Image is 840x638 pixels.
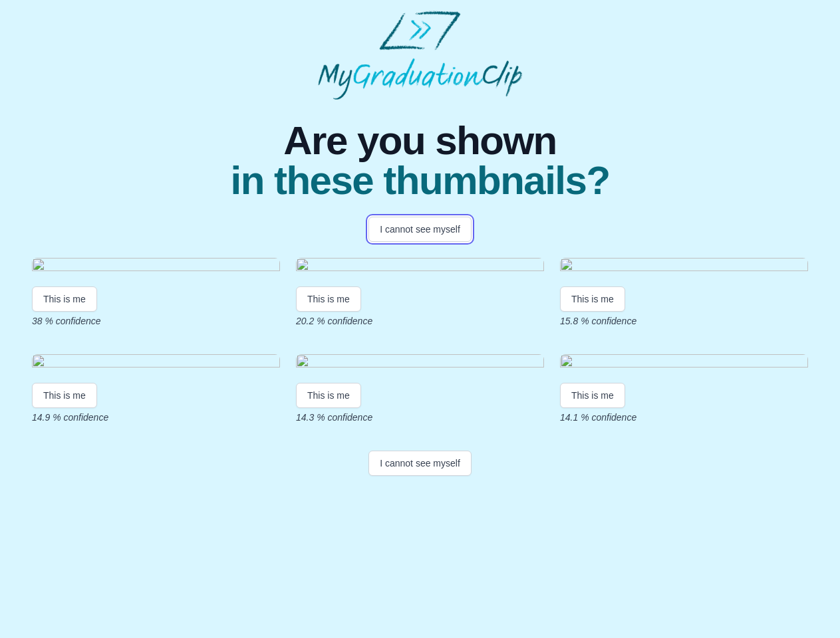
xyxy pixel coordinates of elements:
[32,411,280,424] p: 14.9 % confidence
[560,258,808,276] img: 806aa0af9f95b71d0ced9d8a0a6eb793a554793b.gif
[296,383,361,408] button: This is me
[368,217,472,242] button: I cannot see myself
[296,286,361,312] button: This is me
[560,354,808,372] img: d9aa7051451c9a84fe021ab9602e95d4dc67523d.gif
[368,451,472,476] button: I cannot see myself
[230,121,609,161] span: Are you shown
[560,314,808,328] p: 15.8 % confidence
[32,258,280,276] img: f1bfcd8387e17b734649c353f028ddc20b7f51fe.gif
[296,314,544,328] p: 20.2 % confidence
[560,383,625,408] button: This is me
[32,383,97,408] button: This is me
[32,354,280,372] img: b5d25a18a1c2766571e0fc34b133d64cced7ae85.gif
[32,314,280,328] p: 38 % confidence
[230,161,609,201] span: in these thumbnails?
[560,411,808,424] p: 14.1 % confidence
[32,286,97,312] button: This is me
[296,411,544,424] p: 14.3 % confidence
[318,11,523,100] img: MyGraduationClip
[296,258,544,276] img: 4ac7d9a93871c2505ad5d9e87d06c097e8ee62b8.gif
[560,286,625,312] button: This is me
[296,354,544,372] img: c0f43113240bfea9e3529ce01401af3b9f2e30c0.gif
